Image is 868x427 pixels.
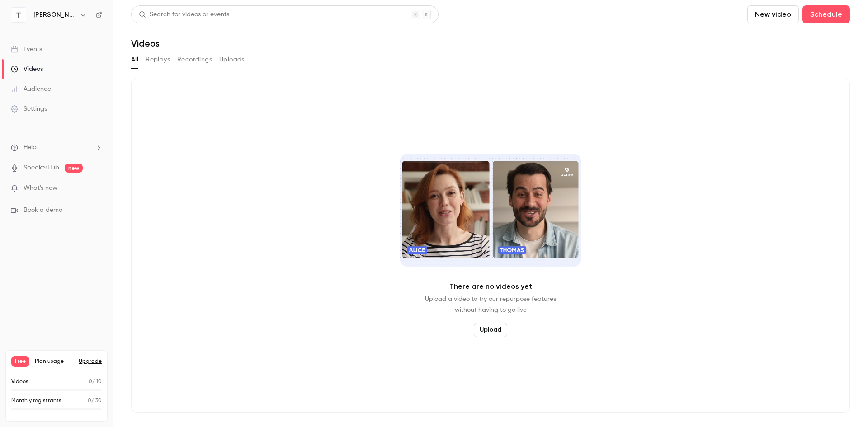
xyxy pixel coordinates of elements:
p: Upload a video to try our repurpose features without having to go live [425,294,556,315]
button: All [131,52,138,67]
button: Upload [474,323,507,337]
div: Search for videos or events [139,10,229,19]
span: What's new [24,183,57,193]
button: Uploads [219,52,245,67]
p: / 10 [89,378,102,386]
p: / 30 [88,397,102,405]
div: Audience [11,84,51,94]
h6: [PERSON_NAME] [33,10,76,19]
p: Videos [11,378,28,386]
span: 0 [89,379,92,385]
span: new [65,164,83,173]
li: help-dropdown-opener [11,143,102,152]
button: Upgrade [79,358,102,365]
button: Replays [146,52,170,67]
img: Kelly J. Ramirez [11,8,26,22]
span: Plan usage [35,358,73,365]
span: Help [24,143,37,152]
p: There are no videos yet [449,281,532,292]
span: 0 [88,398,91,404]
div: Events [11,45,42,54]
button: Recordings [177,52,212,67]
div: Settings [11,104,47,113]
span: Free [11,356,29,367]
a: SpeakerHub [24,163,59,173]
button: Schedule [802,5,850,23]
section: Videos [131,5,850,422]
button: New video [747,5,799,23]
h1: Videos [131,38,160,49]
div: Videos [11,65,43,74]
span: Book a demo [24,206,62,215]
p: Monthly registrants [11,397,61,405]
